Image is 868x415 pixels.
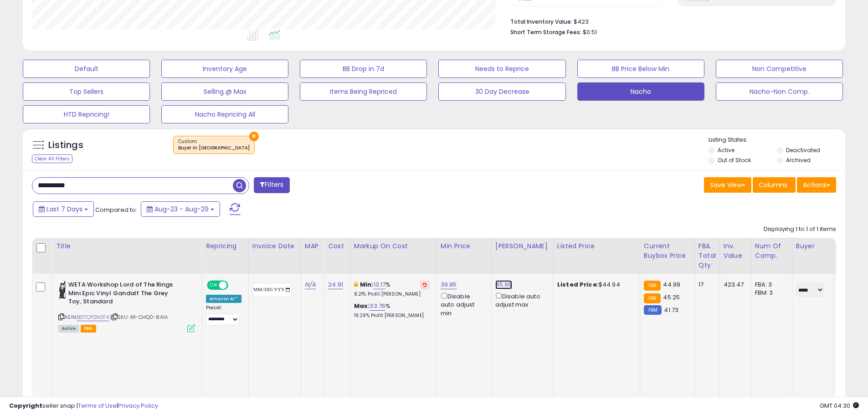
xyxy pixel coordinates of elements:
[9,402,158,410] div: seller snap | |
[354,241,433,251] div: Markup on Cost
[208,282,219,289] span: ON
[161,60,288,78] button: Inventory Age
[820,401,859,410] span: 2025-09-6 04:30 GMT
[510,28,581,36] b: Short Term Storage Fees:
[755,289,785,297] div: FBM: 3
[792,238,833,274] th: CSV column name: cust_attr_1_Buyer
[699,241,716,270] div: FBA Total Qty
[206,241,245,251] div: Repricing
[644,241,691,261] div: Current Buybox Price
[753,177,796,193] button: Columns
[300,82,427,101] button: Items Being Repriced
[374,280,386,289] a: 13.17
[95,205,137,214] span: Compared to:
[644,305,662,315] small: FBM
[178,145,250,151] div: Buyer in [GEOGRAPHIC_DATA]
[23,60,150,78] button: Default
[350,238,437,274] th: The percentage added to the cost of goods (COGS) that forms the calculator for Min & Max prices.
[305,241,320,251] div: MAP
[557,280,599,289] b: Listed Price:
[796,241,829,251] div: Buyer
[764,225,836,234] div: Displaying 1 to 1 of 1 items
[206,305,241,325] div: Preset:
[77,313,109,321] a: B07CP2N2F4
[441,241,488,251] div: Min Price
[797,177,836,193] button: Actions
[786,156,811,164] label: Archived
[716,60,843,78] button: Non Competitive
[724,241,747,261] div: Inv. value
[644,293,661,303] small: FBA
[23,105,150,123] button: HTD Repricing!
[58,281,66,299] img: 31njwnbdPLL._SL40_.jpg
[724,281,744,289] div: 423.47
[48,139,83,152] h5: Listings
[46,205,82,214] span: Last 7 Days
[23,82,150,101] button: Top Sellers
[178,138,250,152] span: Custom:
[664,306,678,314] span: 41.73
[583,28,597,36] span: $0.51
[227,282,241,289] span: OFF
[154,205,209,214] span: Aug-23 - Aug-29
[644,281,661,291] small: FBA
[718,146,734,154] label: Active
[252,241,297,251] div: Invoice Date
[58,281,195,331] div: ASIN:
[328,241,346,251] div: Cost
[354,291,430,297] p: 8.21% Profit [PERSON_NAME]
[118,401,158,410] a: Privacy Policy
[663,280,680,289] span: 44.99
[786,146,820,154] label: Deactivated
[716,82,843,101] button: Nacho-Non Comp.
[510,15,829,26] li: $423
[300,60,427,78] button: BB Drop in 7d
[161,105,288,123] button: Nacho Repricing All
[254,177,289,193] button: Filters
[78,401,117,410] a: Terms of Use
[663,293,680,302] span: 45.25
[438,60,565,78] button: Needs to Reprice
[141,201,220,217] button: Aug-23 - Aug-29
[354,281,430,297] div: %
[495,280,512,289] a: 45.99
[81,325,96,333] span: FBA
[510,18,572,26] b: Total Inventory Value:
[495,241,550,251] div: [PERSON_NAME]
[110,313,168,321] span: | SKU: 4X-CHQ0-8AIA
[557,281,633,289] div: $44.94
[248,238,301,274] th: CSV column name: cust_attr_3_Invoice Date
[161,82,288,101] button: Selling @ Max
[56,241,198,251] div: Title
[32,154,72,163] div: Clear All Filters
[718,156,751,164] label: Out of Stock
[206,295,241,303] div: Amazon AI *
[58,325,79,333] span: All listings currently available for purchase on Amazon
[354,313,430,319] p: 18.29% Profit [PERSON_NAME]
[9,401,42,410] strong: Copyright
[755,281,785,289] div: FBA: 3
[370,302,385,311] a: 33.76
[704,177,751,193] button: Save View
[249,132,259,141] button: ×
[577,82,704,101] button: Nacho
[495,291,546,309] div: Disable auto adjust max
[577,60,704,78] button: BB Price Below Min
[759,180,787,190] span: Columns
[755,241,788,261] div: Num of Comp.
[360,280,374,289] b: Min:
[709,136,845,144] p: Listing States:
[305,280,316,289] a: N/A
[441,291,484,318] div: Disable auto adjust min
[354,302,430,319] div: %
[438,82,565,101] button: 30 Day Decrease
[328,280,343,289] a: 24.91
[33,201,94,217] button: Last 7 Days
[557,241,636,251] div: Listed Price
[699,281,713,289] div: 17
[68,281,179,308] b: WETA Workshop Lord of The Rings Mini Epic Vinyl Gandalf The Grey Toy, Standard
[441,280,457,289] a: 39.95
[354,302,370,310] b: Max:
